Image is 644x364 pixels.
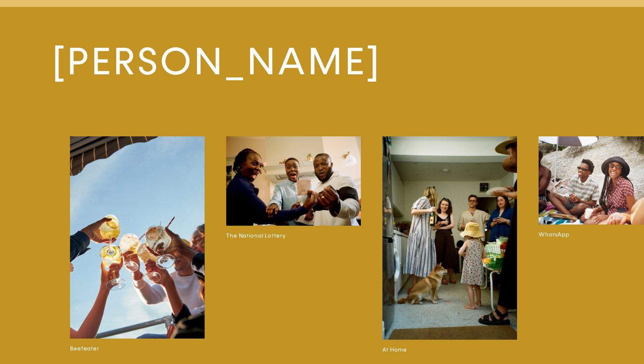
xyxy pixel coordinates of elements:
h3: The National Lottery [226,232,361,240]
a: [PERSON_NAME] [52,38,592,86]
h3: At Home [382,346,517,354]
h3: Beefeater [70,345,205,353]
